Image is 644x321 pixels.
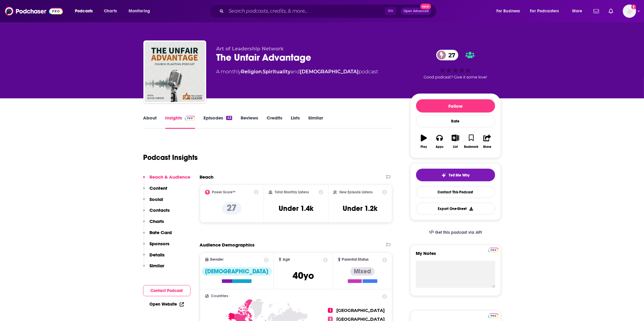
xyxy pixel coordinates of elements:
a: Show notifications dropdown [606,6,616,16]
span: Get this podcast via API [435,230,482,235]
a: Episodes43 [203,115,232,129]
button: Reach & Audience [143,174,191,185]
button: Rate Card [143,230,172,241]
label: My Notes [416,250,495,261]
p: Content [150,185,168,191]
p: Rate Card [150,230,172,235]
button: Bookmark [463,131,479,152]
span: For Business [496,7,520,15]
a: Similar [308,115,323,129]
div: Bookmark [464,145,478,149]
img: Podchaser Pro [488,313,499,318]
img: The Unfair Advantage [145,42,205,102]
button: Similar [143,263,165,274]
span: Age [283,258,290,262]
h2: Audience Demographics [200,242,255,248]
span: [GEOGRAPHIC_DATA] [336,308,385,313]
button: open menu [526,6,568,16]
span: Charts [104,7,117,15]
button: open menu [71,6,101,16]
div: Share [483,145,491,149]
button: Share [479,131,495,152]
img: Podchaser Pro [488,248,499,253]
p: Contacts [150,207,170,213]
div: A monthly podcast [216,68,378,75]
h2: New Episode Listens [339,190,373,194]
button: Export One-Sheet [416,203,495,215]
h2: Power Score™ [212,190,236,194]
button: List [447,131,463,152]
a: [DEMOGRAPHIC_DATA] [300,69,359,75]
span: Good podcast? Give it some love! [424,75,487,79]
a: Religion [241,69,262,75]
span: , [262,69,263,75]
img: tell me why sparkle [441,173,446,178]
button: Details [143,252,165,263]
span: ⌘ K [385,7,396,15]
button: Follow [416,99,495,113]
span: New [420,4,431,9]
h3: Under 1.4k [279,204,313,213]
span: Podcasts [75,7,93,15]
button: open menu [124,6,158,16]
a: Charts [100,6,120,16]
p: Reach & Audience [150,174,191,180]
div: Mixed [350,267,375,276]
h2: Reach [200,174,214,180]
a: Reviews [241,115,258,129]
button: Sponsors [143,241,170,252]
div: Search podcasts, credits, & more... [215,4,442,18]
button: Apps [432,131,447,152]
span: Open Advanced [404,10,429,13]
button: Charts [143,218,164,230]
span: Countries [211,294,229,298]
a: Credits [267,115,282,129]
div: Play [421,145,427,149]
span: Logged in as TeemsPR [623,5,636,18]
a: 27 [436,50,458,60]
button: Contact Podcast [143,285,191,296]
h3: Under 1.2k [343,204,378,213]
span: and [291,69,300,75]
span: For Podcasters [530,7,559,15]
div: List [453,145,458,149]
a: Show notifications dropdown [591,6,601,16]
span: Monitoring [129,7,150,15]
h1: Podcast Insights [143,153,198,162]
a: Contact This Podcast [416,186,495,198]
div: Rate [416,115,495,127]
h2: Total Monthly Listens [275,190,309,194]
button: Contacts [143,207,170,218]
svg: Add a profile image [631,5,636,9]
a: Open Website [150,302,184,307]
img: User Profile [623,5,636,18]
a: InsightsPodchaser Pro [165,115,195,129]
a: Pro website [488,247,499,253]
input: Search podcasts, credits, & more... [226,6,385,16]
span: 1 [328,308,333,313]
button: open menu [568,6,590,16]
a: Spirituality [263,69,291,75]
span: Art of Leadership Network [216,46,284,52]
p: Sponsors [150,241,170,246]
div: 27Good podcast? Give it some love! [410,46,501,83]
a: Get this podcast via API [424,225,487,240]
div: [DEMOGRAPHIC_DATA] [202,267,272,276]
div: Apps [436,145,444,149]
button: Play [416,131,432,152]
p: Social [150,196,163,202]
img: Podchaser - Follow, Share and Rate Podcasts [5,5,63,17]
p: 27 [222,202,242,215]
span: Tell Me Why [449,173,469,178]
span: Parental Status [342,258,369,262]
span: More [572,7,582,15]
button: Open AdvancedNew [401,8,431,15]
span: 27 [442,50,458,60]
span: 40 yo [293,270,314,281]
span: Gender [210,258,224,262]
button: Show profile menu [623,5,636,18]
a: Pro website [488,313,499,318]
button: Social [143,196,163,208]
